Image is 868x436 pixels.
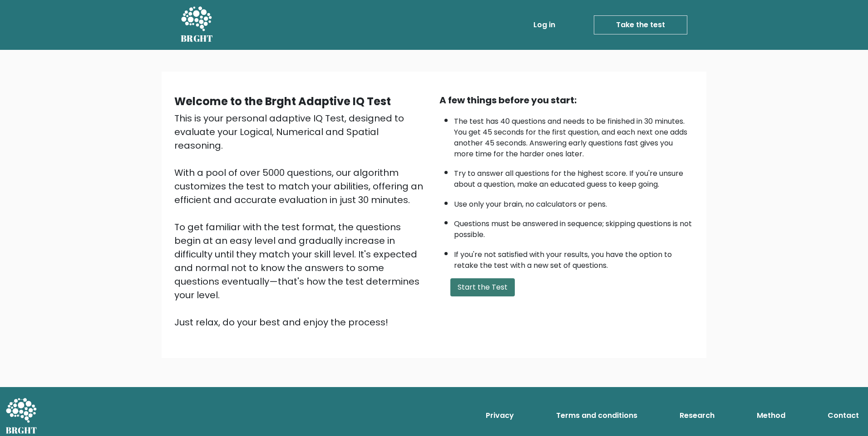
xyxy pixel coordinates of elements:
[450,278,515,296] button: Start the Test
[181,33,213,44] h5: BRGHT
[753,407,789,425] a: Method
[454,164,694,190] li: Try to answer all questions for the highest score. If you're unsure about a question, make an edu...
[454,194,694,210] li: Use only your brain, no calculators or pens.
[482,407,518,425] a: Privacy
[824,407,863,425] a: Contact
[454,245,694,271] li: If you're not satisfied with your results, you have the option to retake the test with a new set ...
[174,94,391,109] b: Welcome to the Brght Adaptive IQ Test
[454,214,694,240] li: Questions must be answered in sequence; skipping questions is not possible.
[454,111,694,160] li: The test has 40 questions and needs to be finished in 30 minutes. You get 45 seconds for the firs...
[676,407,718,425] a: Research
[174,111,429,329] div: This is your personal adaptive IQ Test, designed to evaluate your Logical, Numerical and Spatial ...
[594,15,687,34] a: Take the test
[181,4,213,46] a: BRGHT
[552,407,641,425] a: Terms and conditions
[439,93,694,107] div: A few things before you start:
[530,16,559,34] a: Log in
